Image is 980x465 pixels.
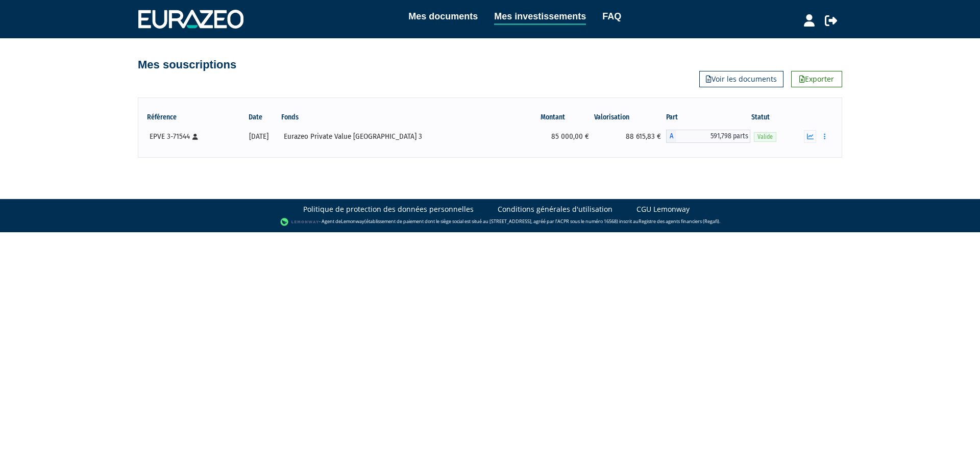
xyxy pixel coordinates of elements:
span: 591,798 parts [676,130,750,143]
div: A - Eurazeo Private Value Europe 3 [666,130,750,143]
a: Politique de protection des données personnelles [303,204,474,214]
div: [DATE] [240,131,277,142]
a: Exporter [791,71,842,87]
th: Fonds [280,109,518,126]
th: Montant [518,109,594,126]
th: Date [237,109,280,126]
th: Statut [750,109,799,126]
a: Conditions générales d'utilisation [498,204,612,214]
i: [Français] Personne physique [192,134,198,140]
a: Registre des agents financiers (Regafi) [639,218,719,225]
span: A [666,130,676,143]
div: EPVE 3-71544 [150,131,233,142]
img: 1732889491-logotype_eurazeo_blanc_rvb.png [138,10,243,28]
th: Référence [146,109,237,126]
th: Valorisation [594,109,666,126]
span: Valide [754,132,776,142]
div: - Agent de (établissement de paiement dont le siège social est situé au [STREET_ADDRESS], agréé p... [10,217,970,227]
td: 88 615,83 € [594,126,666,146]
img: logo-lemonway.png [280,217,320,227]
a: Voir les documents [699,71,783,87]
div: Eurazeo Private Value [GEOGRAPHIC_DATA] 3 [284,131,514,142]
h4: Mes souscriptions [138,59,236,71]
a: Mes documents [408,9,478,23]
td: 85 000,00 € [518,126,594,146]
a: CGU Lemonway [636,204,690,214]
a: FAQ [602,9,621,23]
th: Part [666,109,750,126]
a: Lemonway [341,218,364,225]
a: Mes investissements [494,9,586,25]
